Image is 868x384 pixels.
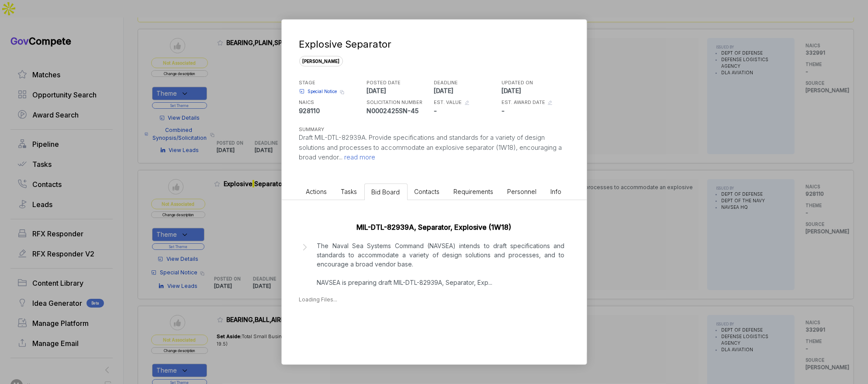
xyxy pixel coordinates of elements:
[357,223,512,232] a: MIL-DTL-82939A, Separator, Explosive (1W18)
[299,99,365,106] h5: NAICS
[299,296,569,304] div: Loading Files...
[367,79,432,86] h5: POSTED DATE
[508,188,537,195] span: Personnel
[299,37,566,52] div: Explosive Separator
[454,188,494,195] span: Requirements
[299,133,569,163] p: Draft MIL-DTL-82939A. Provide specifications and standards for a variety of design solutions and ...
[372,188,400,196] span: Bid Board
[341,188,357,195] span: Tasks
[434,106,500,115] p: -
[434,86,500,95] p: [DATE]
[501,99,545,106] h5: EST. AWARD DATE
[434,79,500,86] h5: DEADLINE
[299,56,343,66] span: [PERSON_NAME]
[434,99,462,106] h5: EST. VALUE
[317,241,565,287] p: The Naval Sea Systems Command (NAVSEA) intends to draft specifications and standards to accommoda...
[551,188,562,195] span: Info
[367,99,432,106] h5: SOLICITATION NUMBER
[367,86,432,95] p: [DATE]
[299,79,365,86] h5: STAGE
[343,153,376,161] span: read more
[299,126,555,133] h5: SUMMARY
[415,188,440,195] span: Contacts
[501,106,567,115] p: -
[367,106,432,115] p: N0002425SN-45
[501,86,567,95] p: [DATE]
[306,188,327,195] span: Actions
[501,79,567,86] h5: UPDATED ON
[299,88,337,95] a: Special Notice
[299,106,365,115] p: 928110
[308,88,337,95] span: Special Notice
